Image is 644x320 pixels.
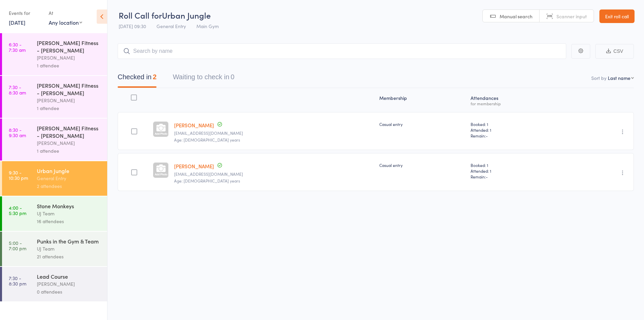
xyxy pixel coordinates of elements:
span: Scanner input [556,13,587,20]
small: Rebii93@live.com [174,172,374,176]
div: Punks in the Gym & Team [37,237,101,245]
span: Manual search [500,13,532,20]
div: UJ Team [37,245,101,253]
input: Search by name [118,43,566,59]
div: Events for [9,7,42,19]
span: Booked: 1 [471,121,563,127]
div: [PERSON_NAME] [37,54,101,62]
div: Casual entry [379,162,465,168]
span: Remain: [471,174,563,179]
a: 4:00 -5:30 pmStone MonkeysUJ Team16 attendees [2,196,107,231]
div: Membership [377,91,468,109]
div: Last name [608,74,630,81]
div: [PERSON_NAME] Fitness - [PERSON_NAME] [37,39,101,54]
div: 21 attendees [37,253,101,260]
time: 6:30 - 7:30 am [9,42,26,52]
div: [PERSON_NAME] [37,97,101,104]
a: [DATE] [9,19,25,26]
time: 4:00 - 5:30 pm [9,205,26,216]
span: Attended: 1 [471,127,563,133]
span: General Entry [157,23,186,29]
div: Any location [49,19,82,26]
time: 7:30 - 8:30 pm [9,275,26,286]
a: 8:30 -9:30 am[PERSON_NAME] Fitness - [PERSON_NAME][PERSON_NAME]1 attendee [2,119,107,161]
span: Roll Call for [119,9,162,21]
div: [PERSON_NAME] [37,139,101,147]
div: 1 attendee [37,104,101,112]
span: Age: [DEMOGRAPHIC_DATA] years [174,137,240,143]
div: [PERSON_NAME] Fitness - [PERSON_NAME] [37,124,101,139]
a: 7:30 -8:30 am[PERSON_NAME] Fitness - [PERSON_NAME][PERSON_NAME]1 attendee [2,76,107,118]
div: [PERSON_NAME] Fitness - [PERSON_NAME] [37,82,101,97]
a: 7:30 -8:30 pmLead Course[PERSON_NAME]0 attendees [2,267,107,301]
span: Remain: [471,133,563,138]
div: Casual entry [379,121,465,127]
div: [PERSON_NAME] [37,280,101,288]
time: 9:30 - 10:30 pm [9,170,28,180]
span: - [486,133,488,138]
span: Urban Jungle [162,9,211,21]
time: 7:30 - 8:30 am [9,84,26,95]
a: [PERSON_NAME] [174,122,214,129]
span: - [486,174,488,179]
div: 16 attendees [37,217,101,225]
div: UJ Team [37,210,101,217]
div: Atten­dances [468,91,566,109]
a: 9:30 -10:30 pmUrban JungleGeneral Entry2 attendees [2,161,107,196]
div: Lead Course [37,273,101,280]
div: 2 attendees [37,182,101,190]
div: 1 attendee [37,147,101,155]
div: 0 attendees [37,288,101,296]
a: [PERSON_NAME] [174,163,214,170]
div: At [49,7,82,19]
div: Stone Monkeys [37,202,101,210]
button: Waiting to check in0 [173,70,234,88]
small: danecartledge@gmail.com [174,131,374,135]
time: 5:00 - 7:00 pm [9,240,26,251]
div: Urban Jungle [37,167,101,174]
a: Exit roll call [599,9,635,23]
a: 5:00 -7:00 pmPunks in the Gym & TeamUJ Team21 attendees [2,232,107,266]
div: 0 [231,73,234,81]
div: for membership [471,101,563,106]
span: [DATE] 09:30 [119,23,146,29]
span: Booked: 1 [471,162,563,168]
button: Checked in2 [118,70,157,88]
time: 8:30 - 9:30 am [9,127,26,138]
span: Attended: 1 [471,168,563,174]
div: 2 [153,73,157,81]
span: Age: [DEMOGRAPHIC_DATA] years [174,178,240,184]
div: General Entry [37,174,101,182]
span: Main Gym [196,23,219,29]
a: 6:30 -7:30 am[PERSON_NAME] Fitness - [PERSON_NAME][PERSON_NAME]1 attendee [2,33,107,75]
button: CSV [595,44,634,59]
label: Sort by [591,74,606,81]
div: 1 attendee [37,62,101,69]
